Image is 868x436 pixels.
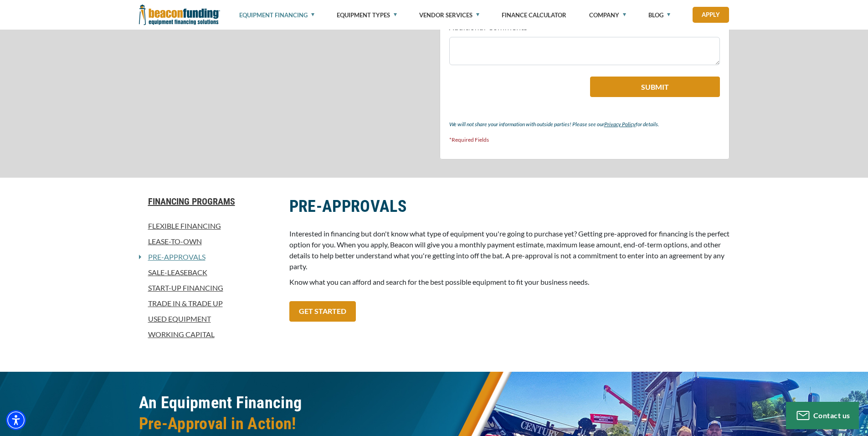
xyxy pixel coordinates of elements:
a: GET STARTED [289,301,356,322]
iframe: reCAPTCHA [449,77,560,105]
a: Financing Programs [139,196,278,207]
button: Contact us [786,402,859,429]
p: We will not share your information with outside parties! Please see our for details. [449,119,720,130]
a: Start-Up Financing [139,282,278,293]
a: Working Capital [139,329,278,340]
a: Used Equipment [139,313,278,324]
a: Pre-approvals [141,251,205,262]
h2: An Equipment Financing [139,392,429,434]
h2: PRE-APPROVALS [289,196,729,217]
a: Apply [693,7,729,23]
button: Submit [590,77,720,97]
a: Trade In & Trade Up [139,298,278,309]
span: Pre-Approval in Action! [139,413,429,434]
span: Contact us [813,411,850,420]
a: Flexible Financing [139,221,278,231]
p: *Required Fields [449,134,720,145]
div: Accessibility Menu [6,410,26,430]
span: Interested in financing but don't know what type of equipment you're going to purchase yet? Getti... [289,229,729,271]
span: Know what you can afford and search for the best possible equipment to fit your business needs. [289,277,589,286]
a: Lease-To-Own [139,236,278,247]
a: Privacy Policy [604,121,636,128]
a: Sale-Leaseback [139,267,278,278]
